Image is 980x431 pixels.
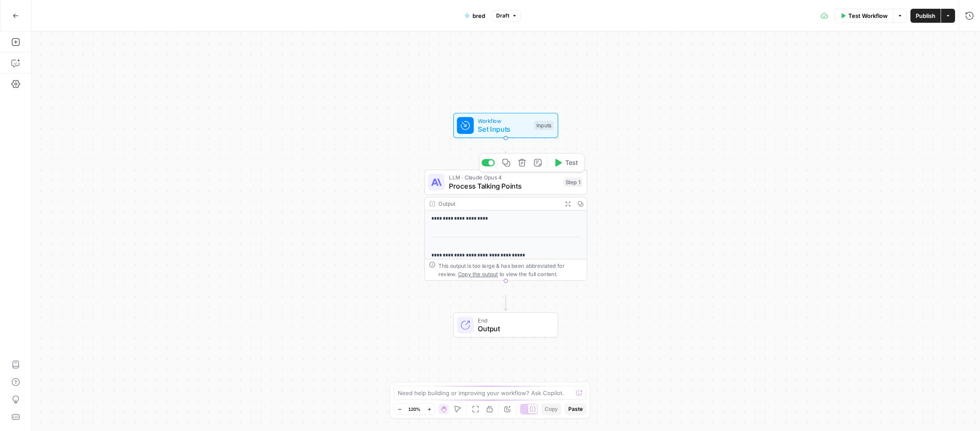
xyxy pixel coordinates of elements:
div: WorkflowSet InputsInputs [424,113,587,138]
button: Copy [541,403,561,415]
div: Inputs [534,121,553,130]
span: Test Workflow [848,11,888,20]
span: Process Talking Points [449,181,559,191]
button: bred [459,9,490,23]
button: Paste [565,403,586,415]
span: Copy [545,405,558,413]
span: End [478,316,549,324]
div: EndOutput [424,312,587,338]
span: LLM · Claude Opus 4 [449,173,559,182]
button: Test Workflow [835,9,893,23]
div: This output is too large & has been abbreviated for review. to view the full content. [438,262,582,278]
span: Draft [496,12,509,20]
span: bred [472,11,485,20]
div: Output [438,200,558,208]
g: Edge from start to step_1 [504,151,507,168]
button: Test [549,156,582,169]
span: Test [565,158,578,168]
span: Paste [568,405,583,413]
span: Copy the output [458,271,498,277]
span: Workflow [478,116,530,125]
span: 120% [408,406,420,413]
span: Publish [916,11,935,20]
g: Edge from step_1 to end [504,295,507,310]
div: Step 1 [563,178,582,187]
span: Set Inputs [478,124,530,134]
button: Publish [910,9,941,23]
button: Draft [492,10,521,21]
span: Output [478,323,549,334]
